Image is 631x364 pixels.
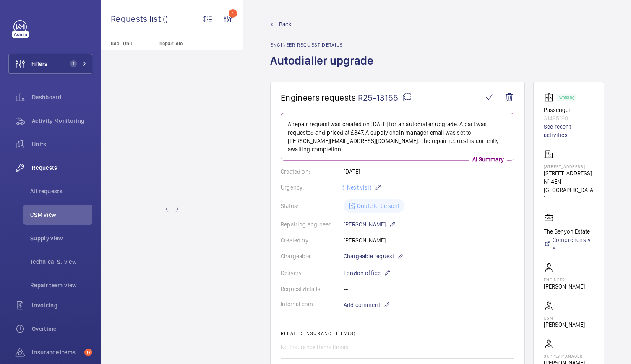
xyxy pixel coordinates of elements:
span: Supply view [30,234,92,242]
p: N1 4EN [GEOGRAPHIC_DATA] [544,177,594,203]
p: [PERSON_NAME] [544,320,585,329]
p: Passenger [544,106,594,114]
span: Invoicing [32,301,92,309]
span: CSM view [30,211,92,219]
a: Comprehensive [544,236,594,252]
span: Engineers requests [281,92,356,103]
span: Next visit [345,184,371,191]
span: Filters [31,60,47,68]
p: London office [344,268,391,278]
p: [STREET_ADDRESS] [544,169,594,177]
span: 17 [84,349,92,356]
span: Units [32,140,92,148]
p: AI Summary [469,155,507,164]
a: See recent activities [544,122,594,139]
span: Repair team view [30,281,92,289]
h2: Engineer request details [270,42,378,48]
p: Supply manager [544,354,594,359]
p: Repair title [159,41,215,47]
span: R25-13155 [358,92,412,103]
p: Working [559,96,574,99]
p: 31495160 [544,114,594,122]
p: [PERSON_NAME] [344,219,396,229]
span: 1 [70,60,77,67]
h2: Related insurance item(s) [281,330,514,336]
p: Site - Unit [101,41,156,47]
span: Dashboard [32,93,92,101]
button: Filters1 [8,54,92,74]
p: A repair request was created on [DATE] for an autodialler upgrade. A part was requested and price... [288,120,507,153]
p: [STREET_ADDRESS] [544,164,594,169]
p: The Benyon Estate [544,227,594,236]
span: Activity Monitoring [32,117,92,125]
img: elevator.svg [544,92,557,102]
span: Technical S. view [30,257,92,266]
span: Overtime [32,325,92,333]
p: Engineer [544,277,585,282]
span: Insurance items [32,348,81,356]
span: Add comment [344,301,380,309]
p: CSM [544,315,585,320]
p: [PERSON_NAME] [544,282,585,291]
span: Back [279,20,292,29]
h1: Autodialler upgrade [270,53,378,82]
span: Requests list [111,13,163,24]
span: Chargeable request [344,252,394,260]
span: Requests [32,164,92,172]
span: All requests [30,187,92,195]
